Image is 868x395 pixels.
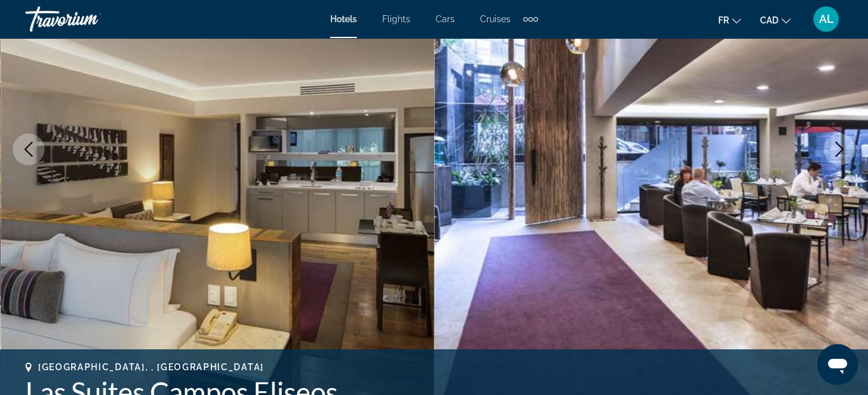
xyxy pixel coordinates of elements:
[382,14,410,24] a: Flights
[436,14,455,24] a: Cars
[718,11,741,29] button: Change language
[760,11,791,29] button: Change currency
[824,133,855,165] button: Next image
[810,6,843,32] button: User Menu
[480,14,511,24] a: Cruises
[523,9,538,29] button: Extra navigation items
[817,344,858,385] iframe: Bouton de lancement de la fenêtre de messagerie
[330,14,357,24] a: Hotels
[25,3,152,36] a: Travorium
[819,13,834,25] span: AL
[718,15,729,25] span: fr
[38,362,264,372] span: [GEOGRAPHIC_DATA], , [GEOGRAPHIC_DATA]
[13,133,44,165] button: Previous image
[760,15,778,25] span: CAD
